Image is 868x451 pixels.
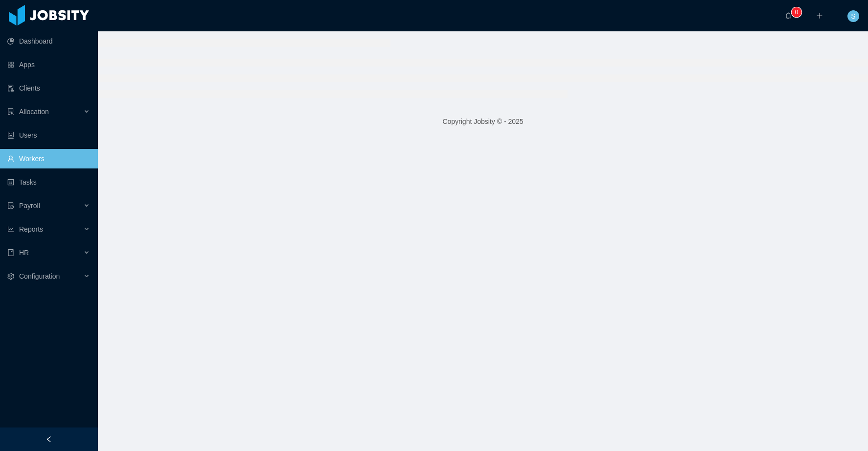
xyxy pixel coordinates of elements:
[98,105,868,139] footer: Copyright Jobsity © - 2025
[7,31,90,51] a: icon: pie-chartDashboard
[7,249,14,256] i: icon: book
[19,108,49,116] span: Allocation
[7,273,14,280] i: icon: setting
[816,12,823,19] i: icon: plus
[7,172,90,192] a: icon: profileTasks
[7,108,14,115] i: icon: solution
[7,202,14,209] i: icon: file-protect
[19,249,29,257] span: HR
[7,55,90,74] a: icon: appstoreApps
[851,10,855,22] span: S
[7,78,90,98] a: icon: auditClients
[19,225,43,233] span: Reports
[7,149,90,168] a: icon: userWorkers
[7,125,90,145] a: icon: robotUsers
[7,226,14,233] i: icon: line-chart
[785,12,792,19] i: icon: bell
[19,272,60,280] span: Configuration
[19,202,40,210] span: Payroll
[792,7,801,17] sup: 0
